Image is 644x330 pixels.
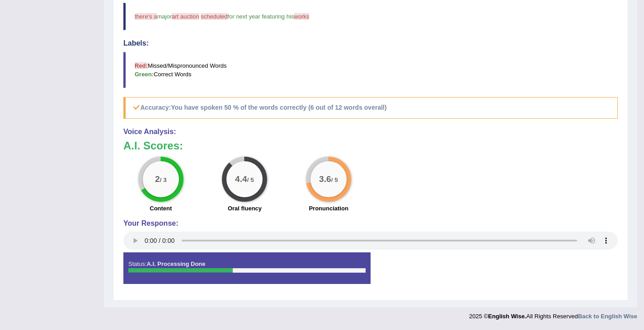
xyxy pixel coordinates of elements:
[578,313,637,320] a: Back to English Wise
[160,177,167,183] small: / 3
[123,139,183,152] b: A.I. Scores:
[235,174,248,184] big: 4.4
[123,97,618,118] h5: Accuracy:
[123,52,618,88] blockquote: Missed/Mispronounced Words Correct Words
[228,204,262,213] label: Oral fluency
[171,104,386,111] b: You have spoken 50 % of the words correctly (6 out of 12 words overall)
[488,313,526,320] strong: English Wise.
[247,177,254,183] small: / 5
[123,219,618,228] h4: Your Response:
[228,13,294,20] span: for next year featuring his
[135,13,157,20] span: there's a
[331,177,338,183] small: / 5
[172,13,199,20] span: art auction
[309,204,348,213] label: Pronunciation
[123,39,618,47] h4: Labels:
[135,71,154,78] b: Green:
[123,252,371,284] div: Status:
[469,307,637,321] div: 2025 © All Rights Reserved
[319,174,331,184] big: 3.6
[146,260,205,267] strong: A.I. Processing Done
[150,204,172,213] label: Content
[201,13,227,20] span: scheduled
[157,13,172,20] span: major
[155,174,160,184] big: 2
[135,62,148,69] b: Red:
[294,13,309,20] span: works
[123,128,618,136] h4: Voice Analysis:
